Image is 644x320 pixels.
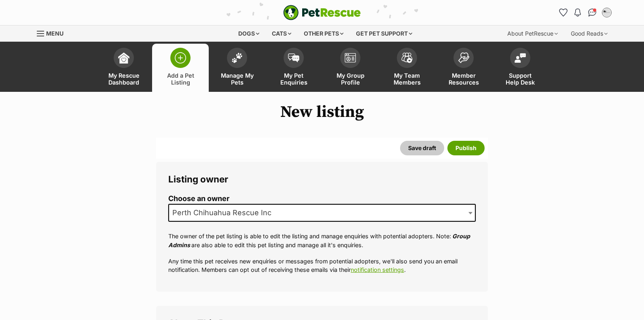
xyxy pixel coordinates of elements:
button: Notifications [571,6,584,19]
img: dashboard-icon-eb2f2d2d3e046f16d808141f083e7271f6b2e854fb5c12c21221c1fb7104beca.svg [118,52,129,64]
a: Menu [37,25,69,40]
ul: Account quick links [557,6,613,19]
a: My Team Members [379,44,435,92]
img: notifications-46538b983faf8c2785f20acdc204bb7945ddae34d4c08c2a6579f10ce5e182be.svg [574,8,581,17]
a: Manage My Pets [209,44,265,92]
a: Favourites [557,6,570,19]
span: My Group Profile [332,72,369,86]
a: Support Help Desk [492,44,549,92]
span: Manage My Pets [219,72,255,86]
a: My Group Profile [322,44,379,92]
button: Publish [447,141,485,155]
a: PetRescue [283,5,361,20]
em: Group Admins [168,233,470,248]
div: Good Reads [565,25,613,42]
span: My Team Members [389,72,425,86]
img: team-members-icon-5396bd8760b3fe7c0b43da4ab00e1e3bb1a5d9ba89233759b79545d2d3fc5d0d.svg [401,53,413,63]
label: Choose an owner [168,195,476,203]
div: Get pet support [350,25,418,42]
img: manage-my-pets-icon-02211641906a0b7f246fdf0571729dbe1e7629f14944591b6c1af311fb30b64b.svg [231,53,243,63]
div: About PetRescue [502,25,563,42]
img: group-profile-icon-3fa3cf56718a62981997c0bc7e787c4b2cf8bcc04b72c1350f741eb67cf2f40e.svg [345,53,356,63]
button: My account [600,6,613,19]
img: chat-41dd97257d64d25036548639549fe6c8038ab92f7586957e7f3b1b290dea8141.svg [588,8,597,17]
div: Cats [266,25,297,42]
button: Save draft [400,141,444,155]
img: help-desk-icon-fdf02630f3aa405de69fd3d07c3f3aa587a6932b1a1747fa1d2bba05be0121f9.svg [515,53,526,63]
span: Add a Pet Listing [162,72,199,86]
a: Member Resources [435,44,492,92]
div: Dogs [233,25,265,42]
span: Support Help Desk [502,72,538,86]
span: Perth Chihuahua Rescue Inc [168,204,476,222]
a: notification settings [351,266,404,273]
a: Conversations [586,6,599,19]
span: Menu [46,30,64,37]
p: Any time this pet receives new enquiries or messages from potential adopters, we'll also send you... [168,257,476,274]
img: add-pet-listing-icon-0afa8454b4691262ce3f59096e99ab1cd57d4a30225e0717b998d2c9b9846f56.svg [175,52,186,64]
a: My Pet Enquiries [265,44,322,92]
p: The owner of the pet listing is able to edit the listing and manage enquiries with potential adop... [168,232,476,249]
span: Listing owner [168,174,228,184]
span: Perth Chihuahua Rescue Inc [169,207,280,218]
a: My Rescue Dashboard [95,44,152,92]
a: Add a Pet Listing [152,44,209,92]
img: logo-e224e6f780fb5917bec1dbf3a21bbac754714ae5b6737aabdf751b685950b380.svg [283,5,361,20]
img: member-resources-icon-8e73f808a243e03378d46382f2149f9095a855e16c252ad45f914b54edf8863c.svg [458,52,469,63]
span: Member Resources [445,72,482,86]
div: Other pets [298,25,349,42]
img: Perth Chihuahua Rescue Inc profile pic [603,8,611,17]
span: My Rescue Dashboard [106,72,142,86]
img: pet-enquiries-icon-7e3ad2cf08bfb03b45e93fb7055b45f3efa6380592205ae92323e6603595dc1f.svg [288,53,299,62]
span: My Pet Enquiries [275,72,312,86]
